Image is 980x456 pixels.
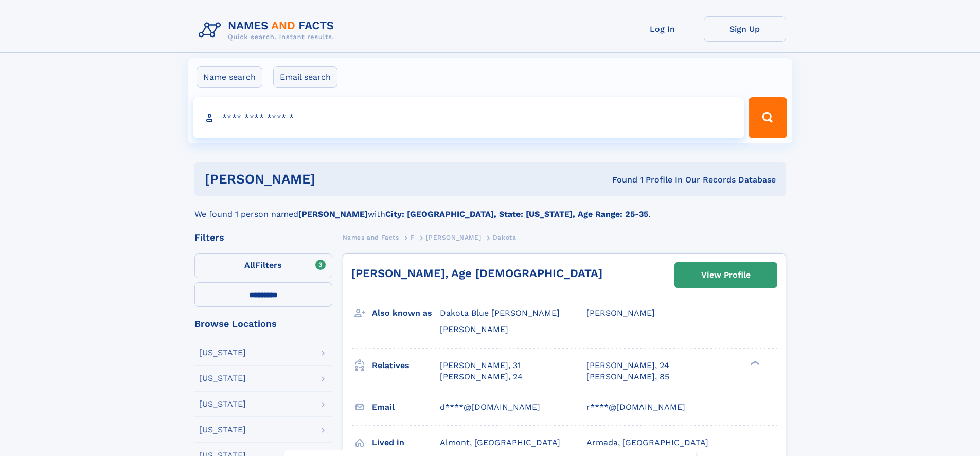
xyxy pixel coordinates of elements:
[586,360,669,371] a: [PERSON_NAME], 24
[440,324,508,334] span: [PERSON_NAME]
[586,371,669,382] a: [PERSON_NAME], 85
[493,234,516,241] span: Dakota
[586,437,708,447] span: Armada, [GEOGRAPHIC_DATA]
[440,360,521,371] a: [PERSON_NAME], 31
[372,357,440,374] h3: Relatives
[244,260,255,270] span: All
[194,253,332,278] label: Filters
[621,16,704,42] a: Log In
[199,349,246,357] div: [US_STATE]
[701,263,751,287] div: View Profile
[440,308,560,318] span: Dakota Blue [PERSON_NAME]
[440,437,560,447] span: Almont, [GEOGRAPHIC_DATA]
[351,267,602,280] a: [PERSON_NAME], Age [DEMOGRAPHIC_DATA]
[675,263,777,287] a: View Profile
[440,371,523,382] a: [PERSON_NAME], 24
[372,398,440,416] h3: Email
[199,374,246,382] div: [US_STATE]
[372,304,440,322] h3: Also known as
[411,231,415,244] a: F
[464,174,776,186] div: Found 1 Profile In Our Records Database
[343,231,399,244] a: Names and Facts
[385,209,648,219] b: City: [GEOGRAPHIC_DATA], State: [US_STATE], Age Range: 25-35
[199,426,246,434] div: [US_STATE]
[586,308,655,318] span: [PERSON_NAME]
[273,66,337,88] label: Email search
[411,234,415,241] span: F
[749,97,787,138] button: Search Button
[205,173,464,186] h1: [PERSON_NAME]
[372,434,440,451] h3: Lived in
[193,97,744,138] input: search input
[426,234,481,241] span: [PERSON_NAME]
[426,231,481,244] a: [PERSON_NAME]
[199,400,246,408] div: [US_STATE]
[748,359,760,366] div: ❯
[194,233,332,242] div: Filters
[194,319,332,329] div: Browse Locations
[194,16,343,44] img: Logo Names and Facts
[704,16,786,42] a: Sign Up
[298,209,368,219] b: [PERSON_NAME]
[197,66,262,88] label: Name search
[194,196,786,221] div: We found 1 person named with .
